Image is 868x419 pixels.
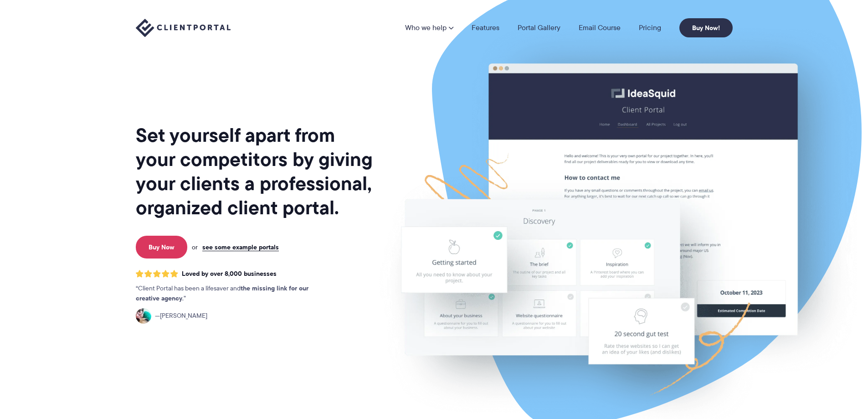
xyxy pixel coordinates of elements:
[136,236,187,259] a: Buy Now
[639,24,661,31] a: Pricing
[136,123,375,220] h1: Set yourself apart from your competitors by giving your clients a professional, organized client ...
[679,18,733,37] a: Buy Now!
[472,24,499,31] a: Features
[518,24,560,31] a: Portal Gallery
[192,243,198,251] span: or
[405,24,453,31] a: Who we help
[155,311,207,321] span: [PERSON_NAME]
[182,270,277,278] span: Loved by over 8,000 businesses
[202,243,279,251] a: see some example portals
[579,24,621,31] a: Email Course
[136,284,327,304] p: Client Portal has been a lifesaver and .
[136,283,308,303] strong: the missing link for our creative agency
